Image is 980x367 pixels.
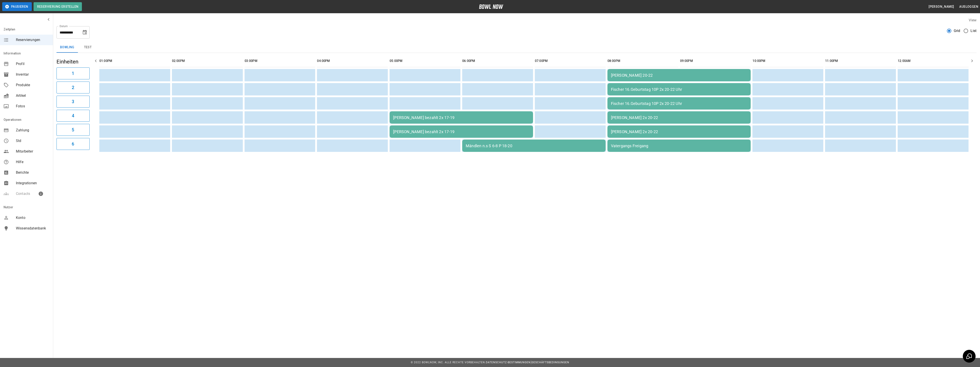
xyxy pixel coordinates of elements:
[317,55,388,67] th: 04:00PM
[16,72,49,77] span: Inventar
[172,55,243,67] th: 02:00PM
[98,53,970,154] table: sticky table
[16,37,49,43] span: Reservierungen
[16,159,49,165] span: Hilfe
[16,93,49,98] span: Artikel
[57,124,90,136] button: 5
[34,2,82,11] button: Reservierung erstellen
[16,226,49,231] span: Wissensdatenbank
[411,361,486,364] span: © 2022 BowlNow, Inc. Alle Rechte vorbehalten.
[393,115,530,120] div: [PERSON_NAME] bezahlt 2x 17-19
[611,101,747,106] div: Fischer 16.Geburtstag 10P 2x 20-22 Uhr
[971,28,976,34] span: List
[72,140,74,147] h6: 6
[535,55,606,67] th: 07:00PM
[462,55,533,67] th: 06:00PM
[57,42,976,53] div: inventory tabs
[2,2,32,11] button: Pausieren
[72,126,74,133] h6: 5
[16,128,49,133] span: Zahlung
[611,73,747,78] div: [PERSON_NAME] 20-22
[898,55,969,67] th: 12:00AM
[16,149,49,154] span: Mitarbeiter
[927,3,956,11] button: [PERSON_NAME]
[957,3,980,11] button: Ausloggen
[16,181,49,186] span: Integrationen
[531,361,569,364] a: Geschäftsbedingungen
[16,215,49,220] span: Konto
[16,61,49,67] span: Profil
[752,55,823,67] th: 10:00PM
[80,28,89,37] button: Choose date, selected date is 15. Nov. 2025
[99,55,170,67] th: 01:00PM
[680,55,751,67] th: 09:00PM
[611,87,747,92] div: Fischer 16.Geburtstag 10P 2x 20-22 Uhr
[390,55,460,67] th: 05:00PM
[611,129,747,134] div: [PERSON_NAME] 2x 20-22
[969,18,976,22] label: View
[16,104,49,109] span: Fotos
[611,143,747,148] div: Vatergangs Freigang
[16,170,49,175] span: Berichte
[479,4,503,9] img: logo
[466,143,602,148] div: Mändlen n.s S 6-8 P 18-20
[245,55,315,67] th: 03:00PM
[57,138,90,150] button: 6
[611,115,747,120] div: [PERSON_NAME] 2x 20-22
[16,138,49,143] span: Std
[486,361,531,364] a: Datenschutz-Bestimmungen
[954,28,960,34] span: Grid
[607,55,678,67] th: 08:00PM
[393,129,530,134] div: [PERSON_NAME] bezahlt 2x 17-19
[16,82,49,88] span: Produkte
[825,55,896,67] th: 11:00PM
